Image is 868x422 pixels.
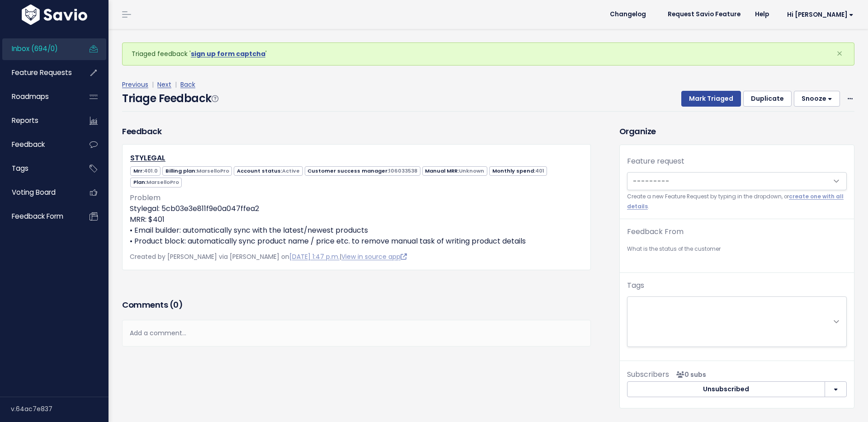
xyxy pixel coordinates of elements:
[787,11,854,18] span: Hi [PERSON_NAME]
[2,158,75,179] a: Tags
[2,134,75,155] a: Feedback
[282,167,300,174] span: Active
[130,153,165,163] a: STYLEGAL
[180,80,195,89] a: Back
[12,68,72,77] span: Feature Requests
[289,252,340,261] a: [DATE] 1:47 p.m.
[748,8,776,21] a: Help
[836,46,843,61] span: ×
[610,11,646,18] span: Changelog
[144,167,158,174] span: 401.0
[389,167,417,174] span: 106033538
[130,203,583,247] p: Stylegal: 5cb03e3e811f9e0a047ffea2 MRR: $401 • Email builder: automatically sync with the latest/...
[130,192,160,203] span: Problem
[130,252,407,261] span: Created by [PERSON_NAME] via [PERSON_NAME] on |
[173,80,179,89] span: |
[122,80,148,89] a: Previous
[12,92,49,101] span: Roadmaps
[827,43,852,65] button: Close
[305,166,420,176] span: Customer success manager:
[122,320,591,347] div: Add a comment...
[627,156,684,167] label: Feature request
[627,381,825,398] button: Unsubscribed
[627,244,847,254] small: What is the status of the customer
[12,44,58,53] span: Inbox (694/0)
[191,49,265,58] a: sign up form captcha
[173,299,179,310] span: 0
[2,206,75,227] a: Feedback form
[157,80,171,89] a: Next
[12,140,45,149] span: Feedback
[627,192,847,211] small: Create a new Feature Request by typing in the dropdown, or .
[627,280,644,291] label: Tags
[150,80,156,89] span: |
[2,38,75,59] a: Inbox (694/0)
[122,299,591,311] h3: Comments ( )
[122,125,161,137] h3: Feedback
[162,166,232,176] span: Billing plan:
[459,167,484,174] span: Unknown
[660,8,748,21] a: Request Savio Feature
[2,62,75,83] a: Feature Requests
[234,166,302,176] span: Account status:
[122,42,854,66] div: Triaged feedback ' '
[130,166,160,176] span: Mrr:
[122,90,218,107] h4: Triage Feedback
[12,116,38,125] span: Reports
[12,188,56,197] span: Voting Board
[2,86,75,107] a: Roadmaps
[743,91,792,107] button: Duplicate
[130,178,182,187] span: Plan:
[681,91,741,107] button: Mark Triaged
[197,167,229,174] span: MarselloPro
[627,369,669,380] span: Subscribers
[2,182,75,203] a: Voting Board
[2,110,75,131] a: Reports
[627,193,844,210] a: create one with all details
[535,167,544,174] span: 401
[422,166,487,176] span: Manual MRR:
[673,370,706,379] span: <p><strong>Subscribers</strong><br><br> No subscribers yet<br> </p>
[341,252,407,261] a: View in source app
[12,164,28,173] span: Tags
[11,397,108,421] div: v.64ac7e837
[146,178,179,186] span: MarselloPro
[19,5,90,25] img: logo-white.9d6f32f41409.svg
[776,8,861,22] a: Hi [PERSON_NAME]
[794,91,840,107] button: Snooze
[489,166,547,176] span: Monthly spend:
[619,125,854,137] h3: Organize
[627,226,684,237] label: Feedback From
[12,211,63,221] span: Feedback form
